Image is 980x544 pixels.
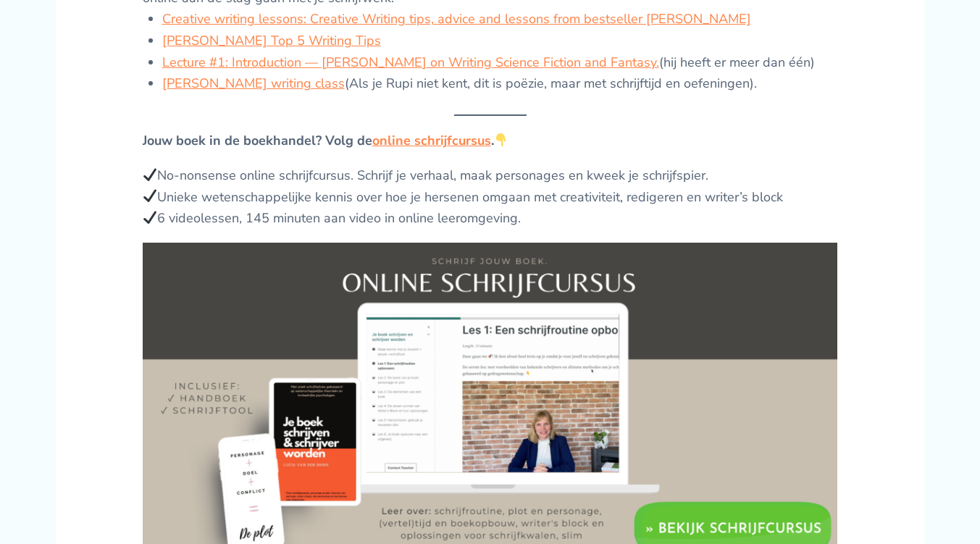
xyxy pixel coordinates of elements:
[162,52,838,74] li: (hij heeft er meer dan één)
[495,133,508,146] img: 👇
[162,73,838,95] li: (Als je Rupi niet kent, dit is poëzie, maar met schrijftijd en oefeningen).
[143,165,838,230] p: No-nonsense online schrijfcursus. Schrijf je verhaal, maak personages en kweek je schrijfspier. U...
[162,32,381,49] a: [PERSON_NAME] Top 5 Writing Tips
[162,54,659,71] a: Lecture #1: Introduction — [PERSON_NAME] on Writing Science Fiction and Fantasy.
[143,211,156,224] img: ✔️
[372,132,491,149] a: online schrijfcursus
[162,75,345,92] a: [PERSON_NAME] writing class
[143,168,156,181] img: ✔️
[143,132,494,149] strong: Jouw boek in de boekhandel? Volg de .
[143,189,156,202] img: ✔️
[162,10,751,28] a: Creative writing lessons: Creative Writing tips, advice and lessons from bestseller [PERSON_NAME]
